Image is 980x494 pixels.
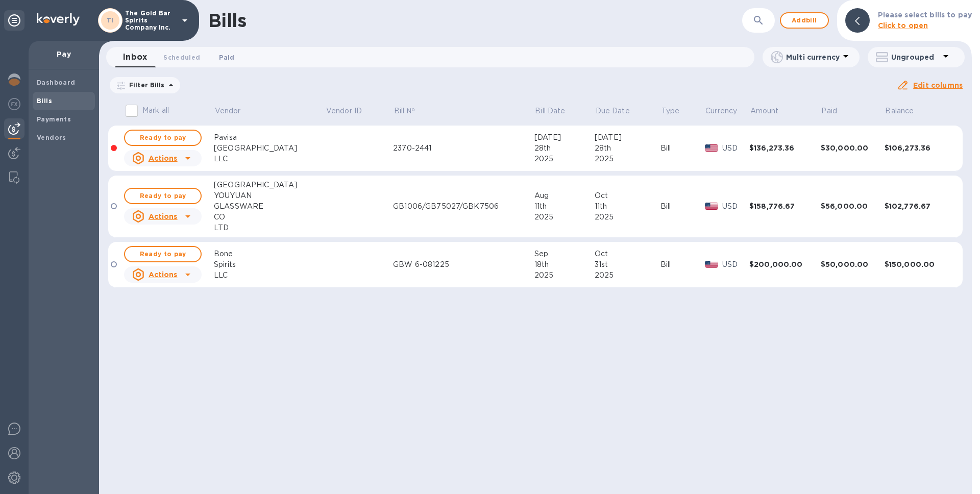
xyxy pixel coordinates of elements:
p: Filter Bills [125,81,165,89]
button: Addbill [780,12,829,29]
p: Due Date [596,106,630,116]
div: $200,000.00 [749,259,821,269]
u: Edit columns [913,81,963,89]
p: The Gold Bar Spirits Company Inc. [125,10,176,31]
div: $106,273.36 [885,143,952,153]
div: 2025 [595,212,660,223]
div: Oct [595,190,660,201]
span: Ready to pay [133,248,192,260]
b: TI [107,16,114,24]
div: Oct [595,249,660,259]
p: Bill № [394,106,415,116]
div: 2025 [595,270,660,281]
div: Sep [534,249,595,259]
div: $136,273.36 [749,143,821,153]
div: 2025 [534,212,595,223]
span: Bill № [394,106,428,116]
span: Balance [885,106,927,116]
div: $30,000.00 [821,143,885,153]
p: Ungrouped [891,52,940,62]
b: Payments [37,115,71,123]
img: USD [705,261,719,268]
div: 2370-2441 [393,143,534,154]
span: Vendor [215,106,254,116]
p: Bill Date [535,106,565,116]
span: Ready to pay [133,132,192,144]
b: Please select bills to pay [878,11,972,19]
span: Inbox [123,50,147,64]
div: $102,776.67 [885,201,952,211]
div: 2025 [595,154,660,164]
p: Currency [705,106,737,116]
u: Actions [149,154,178,162]
div: Bone [214,249,325,259]
p: Mark all [142,105,169,116]
span: Paid [821,106,850,116]
span: Add bill [789,14,820,27]
img: Logo [37,13,80,26]
div: GLASSWARE [214,201,325,212]
p: USD [722,259,749,270]
p: Amount [750,106,779,116]
span: Amount [750,106,792,116]
div: Pavisa [214,132,325,143]
p: USD [722,201,749,212]
p: Vendor ID [326,106,362,116]
div: GB1006/GB75027/GBK7506 [393,201,534,212]
button: Ready to pay [124,130,202,146]
div: 31st [595,259,660,270]
u: Actions [149,212,178,220]
div: $50,000.00 [821,259,885,269]
span: Scheduled [163,52,200,63]
p: Multi currency [786,52,840,62]
p: Paid [821,106,837,116]
div: 28th [595,143,660,154]
b: Click to open [878,21,928,30]
div: Bill [660,259,705,270]
div: 2025 [534,270,595,281]
b: Dashboard [37,79,76,86]
div: [DATE] [595,132,660,143]
div: 18th [534,259,595,270]
button: Ready to pay [124,188,202,204]
img: USD [705,203,719,210]
div: 2025 [534,154,595,164]
div: GBW 6-081225 [393,259,534,270]
div: [DATE] [534,132,595,143]
u: Actions [149,270,178,279]
div: Bill [660,143,705,154]
div: LLC [214,154,325,164]
span: Bill Date [535,106,578,116]
div: CO [214,212,325,223]
p: Pay [37,49,91,59]
div: 11th [595,201,660,212]
p: USD [722,143,749,154]
span: Due Date [596,106,643,116]
div: $56,000.00 [821,201,885,211]
div: Unpin categories [4,10,24,31]
div: LLC [214,270,325,281]
div: [GEOGRAPHIC_DATA] [214,143,325,154]
img: Foreign exchange [8,98,20,110]
img: USD [705,144,719,152]
span: Paid [219,52,234,63]
b: Bills [37,97,52,105]
div: $158,776.67 [749,201,821,211]
div: YOUYUAN [214,190,325,201]
p: Balance [885,106,914,116]
span: Vendor ID [326,106,375,116]
div: [GEOGRAPHIC_DATA] [214,180,325,190]
div: Aug [534,190,595,201]
div: LTD [214,223,325,233]
span: Type [661,106,693,116]
div: Spirits [214,259,325,270]
div: 11th [534,201,595,212]
p: Vendor [215,106,241,116]
div: 28th [534,143,595,154]
b: Vendors [37,134,66,141]
button: Ready to pay [124,246,202,262]
div: Bill [660,201,705,212]
span: Ready to pay [133,190,192,202]
h1: Bills [208,10,246,31]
